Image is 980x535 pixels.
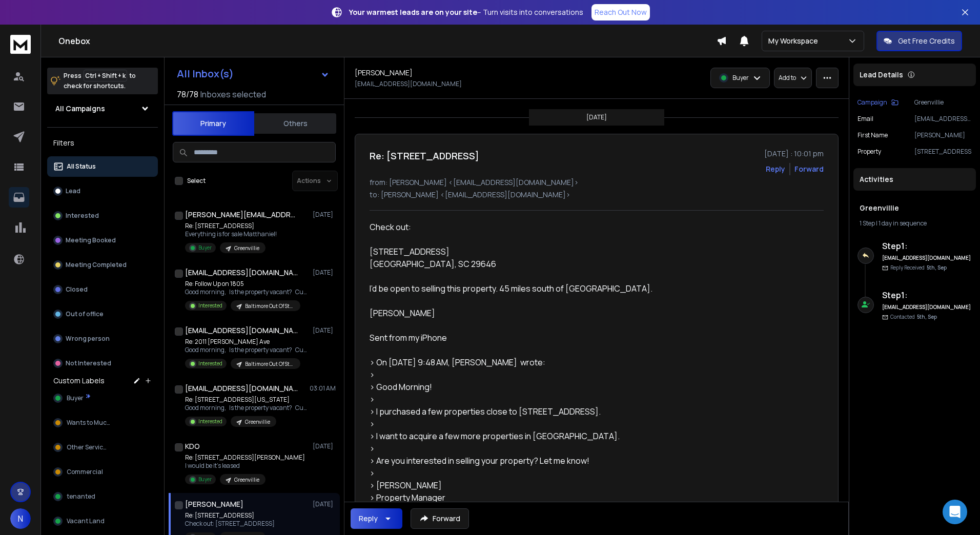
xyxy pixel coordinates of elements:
button: Out of office [47,304,158,324]
p: Reach Out Now [595,7,647,17]
p: Greenvillie [245,418,270,426]
button: Reply [351,508,402,529]
p: Buyer [198,244,212,252]
p: [DATE] : 10:01 pm [764,149,824,159]
p: Lead [66,187,80,195]
h1: Re: [STREET_ADDRESS] [370,149,479,163]
h6: Step 1 : [882,240,972,252]
p: Not Interested [66,359,111,367]
p: Meeting Booked [66,236,116,244]
p: Re: [STREET_ADDRESS][US_STATE] [185,396,308,404]
p: [DATE] [586,113,607,121]
span: 5th, Sep [927,264,947,271]
p: [EMAIL_ADDRESS][DOMAIN_NAME] [914,115,972,123]
p: [PERSON_NAME] [914,131,972,139]
h1: KDO [185,441,200,451]
p: Buyer [732,74,749,82]
h1: All Inbox(s) [177,69,234,79]
p: Meeting Completed [66,261,127,269]
h1: [EMAIL_ADDRESS][DOMAIN_NAME] [185,325,298,336]
h1: Onebox [58,35,717,47]
p: Good morning, Is the property vacant? Currently, [185,404,308,412]
div: | [860,219,970,228]
p: [DATE] [313,211,336,219]
button: N [10,508,31,529]
button: Closed [47,279,158,300]
span: Vacant Land [67,517,105,525]
p: Good morning, Is the property vacant? Currently, [185,346,308,354]
p: Re: 2011 [PERSON_NAME] Ave [185,338,308,346]
p: Re: [STREET_ADDRESS] [185,511,275,520]
h1: [PERSON_NAME] [355,68,413,78]
div: Forward [794,164,824,174]
p: Email [857,115,873,123]
button: Campaign [857,98,899,107]
p: Add to [779,74,796,82]
p: [EMAIL_ADDRESS][DOMAIN_NAME] [355,80,462,88]
button: Buyer [47,388,158,408]
h6: [EMAIL_ADDRESS][DOMAIN_NAME] [882,254,972,262]
p: Interested [198,418,222,425]
button: tenanted [47,486,158,507]
p: Re: [STREET_ADDRESS] [185,222,277,230]
button: Vacant Land [47,511,158,531]
p: [DATE] [313,269,336,277]
p: from: [PERSON_NAME] <[EMAIL_ADDRESS][DOMAIN_NAME]> [370,177,824,188]
button: Wants to Much [47,413,158,433]
h1: Greenvillie [860,203,970,213]
p: Greenvillie [914,98,972,107]
p: Out of office [66,310,104,318]
p: [DATE] [313,500,336,508]
span: 1 Step [860,219,875,228]
button: Commercial [47,462,158,482]
p: to: [PERSON_NAME] <[EMAIL_ADDRESS][DOMAIN_NAME]> [370,190,824,200]
button: All Status [47,156,158,177]
h1: All Campaigns [55,104,105,114]
span: Commercial [67,468,103,476]
p: Interested [198,302,222,310]
button: Others [254,112,336,135]
p: 03:01 AM [310,384,336,393]
button: Forward [411,508,469,529]
h6: [EMAIL_ADDRESS][DOMAIN_NAME] [882,303,972,311]
button: Meeting Completed [47,255,158,275]
p: Property [857,148,881,156]
h3: Custom Labels [53,376,105,386]
p: Check out: [STREET_ADDRESS] [185,520,275,528]
h6: Step 1 : [882,289,972,301]
p: Greenvillie [234,476,259,484]
p: Interested [66,212,99,220]
p: Good morning, Is the property vacant? Currently, [185,288,308,296]
p: Closed [66,285,88,294]
p: [DATE] [313,442,336,450]
p: Contacted [890,313,937,321]
button: Wrong person [47,328,158,349]
div: Open Intercom Messenger [943,500,967,524]
p: Interested [198,360,222,367]
h1: [EMAIL_ADDRESS][DOMAIN_NAME] [185,267,298,278]
button: Other Services [47,437,158,458]
button: Reply [766,164,785,174]
h3: Filters [47,136,158,150]
button: Get Free Credits [876,31,962,51]
button: Lead [47,181,158,201]
p: First Name [857,131,888,139]
p: Re: [STREET_ADDRESS][PERSON_NAME] [185,454,305,462]
span: Buyer [67,394,84,402]
p: Wrong person [66,335,110,343]
p: [STREET_ADDRESS] [914,148,972,156]
p: Reply Received [890,264,947,272]
button: Meeting Booked [47,230,158,251]
button: Interested [47,205,158,226]
h1: [PERSON_NAME][EMAIL_ADDRESS][DOMAIN_NAME] [185,210,298,220]
p: Buyer [198,476,212,483]
span: Ctrl + Shift + k [84,70,127,81]
span: 1 day in sequence [879,219,927,228]
button: All Campaigns [47,98,158,119]
p: Press to check for shortcuts. [64,71,136,91]
button: Not Interested [47,353,158,374]
h1: [EMAIL_ADDRESS][DOMAIN_NAME] [185,383,298,394]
